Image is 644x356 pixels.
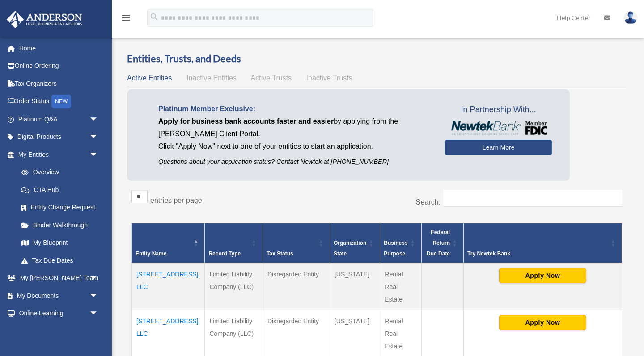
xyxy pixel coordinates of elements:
span: Tax Status [267,251,293,257]
th: Organization State: Activate to sort [330,223,380,263]
div: NEW [51,95,71,108]
a: Tax Organizers [6,75,112,92]
th: Try Newtek Bank : Activate to sort [464,223,622,263]
p: Platinum Member Exclusive: [158,103,432,115]
span: Inactive Entities [186,74,237,82]
a: Billingarrow_drop_down [6,322,112,340]
td: [US_STATE] [330,263,380,310]
a: Platinum Q&Aarrow_drop_down [6,110,112,128]
span: arrow_drop_down [89,305,107,323]
td: Disregarded Entity [263,263,330,310]
a: menu [121,16,131,23]
img: NewtekBankLogoSM.png [449,121,547,135]
a: Order StatusNEW [6,92,112,111]
a: CTA Hub [13,181,107,199]
a: My Documentsarrow_drop_down [6,287,112,305]
a: Learn More [445,140,552,155]
span: Inactive Trusts [306,74,352,82]
span: arrow_drop_down [89,146,107,164]
span: arrow_drop_down [89,287,107,305]
span: arrow_drop_down [89,128,107,147]
a: My [PERSON_NAME] Teamarrow_drop_down [6,269,112,287]
i: menu [121,13,131,23]
th: Federal Return Due Date: Activate to sort [421,223,463,263]
a: My Blueprint [13,234,107,252]
span: Organization State [334,240,366,257]
p: Questions about your application status? Contact Newtek at [PHONE_NUMBER] [158,156,432,168]
th: Entity Name: Activate to invert sorting [132,223,205,263]
span: Record Type [208,251,241,257]
td: [STREET_ADDRESS], LLC [132,263,205,310]
h3: Entities, Trusts, and Deeds [127,52,627,66]
span: In Partnership With... [445,103,552,117]
span: arrow_drop_down [89,269,107,288]
img: Anderson Advisors Platinum Portal [4,11,85,28]
td: Limited Liability Company (LLC) [205,263,263,310]
th: Tax Status: Activate to sort [263,223,330,263]
button: Apply Now [499,315,586,330]
div: Try Newtek Bank [467,248,608,259]
span: Business Purpose [384,240,407,257]
a: Home [6,39,112,57]
a: Online Learningarrow_drop_down [6,305,112,322]
a: Digital Productsarrow_drop_down [6,128,112,146]
span: arrow_drop_down [89,110,107,129]
label: Search: [416,198,441,206]
th: Record Type: Activate to sort [205,223,263,263]
a: My Entitiesarrow_drop_down [6,146,107,163]
span: Apply for business bank accounts faster and easier [158,117,334,125]
button: Apply Now [499,268,586,283]
td: Rental Real Estate [380,263,421,310]
span: arrow_drop_down [89,322,107,340]
a: Tax Due Dates [13,251,107,269]
a: Binder Walkthrough [13,216,107,234]
span: Active Trusts [251,74,292,82]
a: Overview [13,163,103,181]
label: entries per page [150,197,202,204]
a: Entity Change Request [13,199,107,217]
img: User Pic [624,11,637,24]
span: Entity Name [136,251,166,257]
th: Business Purpose: Activate to sort [380,223,421,263]
p: Click "Apply Now" next to one of your entities to start an application. [158,140,432,153]
a: Online Ordering [6,57,112,75]
span: Active Entities [127,74,172,82]
p: by applying from the [PERSON_NAME] Client Portal. [158,115,432,140]
span: Federal Return Due Date [427,229,450,257]
i: search [149,12,159,22]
